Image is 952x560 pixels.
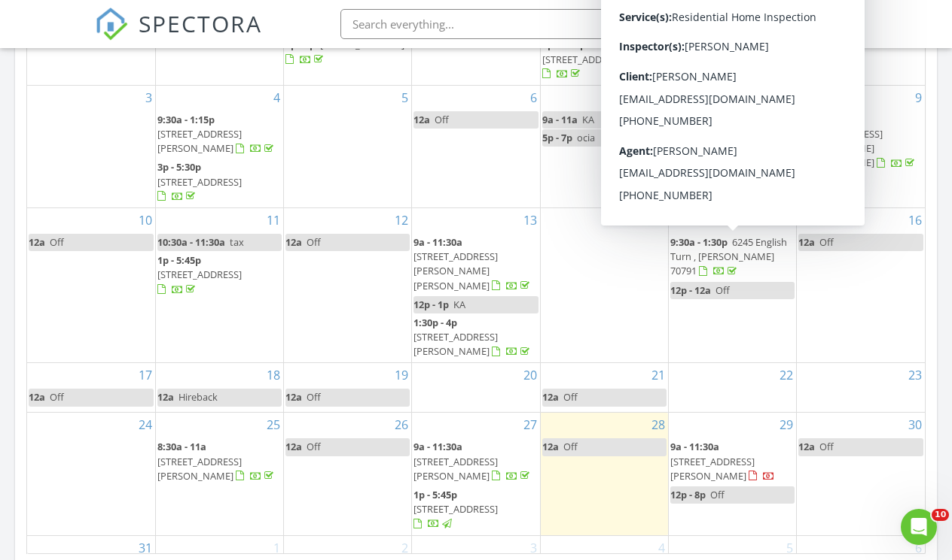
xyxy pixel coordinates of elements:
[413,440,462,453] span: 9a - 11:30a
[29,235,45,249] span: 12a
[413,330,498,358] span: [STREET_ADDRESS][PERSON_NAME]
[520,413,540,437] a: Go to August 27, 2025
[901,509,937,545] iframe: Intercom live chat
[142,86,155,110] a: Go to August 3, 2025
[157,438,282,486] a: 8:30a - 11a [STREET_ADDRESS][PERSON_NAME]
[284,363,412,413] td: Go to August 19, 2025
[670,438,795,486] a: 9a - 11:30a [STREET_ADDRESS][PERSON_NAME]
[157,253,201,267] span: 1p - 5:45p
[798,113,917,170] a: 9:30a - 12:30p [STREET_ADDRESS][PERSON_NAME][PERSON_NAME]
[542,440,559,453] span: 12a
[95,20,262,52] a: SPECTORA
[435,113,449,126] span: Off
[648,363,668,387] a: Go to August 21, 2025
[520,208,540,232] a: Go to August 13, 2025
[413,455,498,483] span: [STREET_ADDRESS][PERSON_NAME]
[932,509,949,521] span: 10
[798,113,861,126] span: 9:30a - 12:30p
[155,208,283,363] td: Go to August 11, 2025
[27,85,155,207] td: Go to August 3, 2025
[670,440,775,482] a: 9a - 11:30a [STREET_ADDRESS][PERSON_NAME]
[413,314,538,362] a: 1:30p - 4p [STREET_ADDRESS][PERSON_NAME]
[307,440,321,453] span: Off
[307,390,321,404] span: Off
[413,298,449,311] span: 12p - 1p
[912,86,925,110] a: Go to August 9, 2025
[691,113,706,126] span: Off
[577,131,595,144] span: ocia
[412,413,540,535] td: Go to August 27, 2025
[413,488,498,530] a: 1p - 5:45p [STREET_ADDRESS]
[798,127,883,169] span: [STREET_ADDRESS][PERSON_NAME][PERSON_NAME]
[155,363,283,413] td: Go to August 18, 2025
[648,208,668,232] a: Go to August 14, 2025
[413,234,538,295] a: 9a - 11:30a [STREET_ADDRESS][PERSON_NAME][PERSON_NAME]
[157,268,242,281] span: [STREET_ADDRESS]
[563,440,578,453] span: Off
[413,113,430,126] span: 12a
[412,363,540,413] td: Go to August 20, 2025
[819,440,834,453] span: Off
[797,413,925,535] td: Go to August 30, 2025
[542,53,627,66] span: [STREET_ADDRESS]
[413,486,538,534] a: 1p - 5:45p [STREET_ADDRESS]
[716,283,730,297] span: Off
[340,9,642,39] input: Search everything...
[520,363,540,387] a: Go to August 20, 2025
[50,235,64,249] span: Off
[670,234,795,281] a: 9:30a - 1:30p 6245 English Turn , [PERSON_NAME] 70791
[27,413,155,535] td: Go to August 24, 2025
[157,253,242,295] a: 1p - 5:45p [STREET_ADDRESS]
[27,208,155,363] td: Go to August 10, 2025
[413,235,532,292] a: 9a - 11:30a [STREET_ADDRESS][PERSON_NAME][PERSON_NAME]
[412,85,540,207] td: Go to August 6, 2025
[413,488,457,501] span: 1p - 5:45p
[284,413,412,535] td: Go to August 26, 2025
[540,85,668,207] td: Go to August 7, 2025
[668,363,796,413] td: Go to August 22, 2025
[27,363,155,413] td: Go to August 17, 2025
[155,413,283,535] td: Go to August 25, 2025
[413,440,532,482] a: 9a - 11:30a [STREET_ADDRESS][PERSON_NAME]
[284,208,412,363] td: Go to August 12, 2025
[542,390,559,404] span: 12a
[136,413,155,437] a: Go to August 24, 2025
[139,8,262,39] span: SPECTORA
[670,235,787,277] span: 6245 English Turn , [PERSON_NAME] 70791
[157,113,276,155] a: 9:30a - 1:15p [STREET_ADDRESS][PERSON_NAME]
[670,235,787,277] a: 9:30a - 1:30p 6245 English Turn , [PERSON_NAME] 70791
[157,440,276,482] a: 8:30a - 11a [STREET_ADDRESS][PERSON_NAME]
[670,283,711,297] span: 12p - 12a
[413,316,457,329] span: 1:30p - 4p
[157,235,225,249] span: 10:30a - 11:30a
[783,536,796,560] a: Go to September 5, 2025
[285,440,302,453] span: 12a
[392,208,411,232] a: Go to August 12, 2025
[285,235,302,249] span: 12a
[50,390,64,404] span: Off
[157,160,201,174] span: 3p - 5:30p
[905,363,925,387] a: Go to August 23, 2025
[540,413,668,535] td: Go to August 28, 2025
[738,9,836,24] div: [PERSON_NAME]
[264,208,283,232] a: Go to August 11, 2025
[285,36,410,68] a: 2p - 5p [STREET_ADDRESS]
[307,235,321,249] span: Off
[270,536,283,560] a: Go to September 1, 2025
[392,413,411,437] a: Go to August 26, 2025
[270,86,283,110] a: Go to August 4, 2025
[797,208,925,363] td: Go to August 16, 2025
[783,86,796,110] a: Go to August 8, 2025
[670,235,728,249] span: 9:30a - 1:30p
[95,8,128,41] img: The Best Home Inspection Software - Spectora
[655,86,668,110] a: Go to August 7, 2025
[285,38,404,65] a: 2p - 5p [STREET_ADDRESS]
[540,208,668,363] td: Go to August 14, 2025
[413,502,498,516] span: [STREET_ADDRESS]
[136,536,155,560] a: Go to August 31, 2025
[798,440,815,453] span: 12a
[136,363,155,387] a: Go to August 17, 2025
[670,488,706,501] span: 12p - 8p
[136,208,155,232] a: Go to August 10, 2025
[542,113,578,126] span: 9a - 11a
